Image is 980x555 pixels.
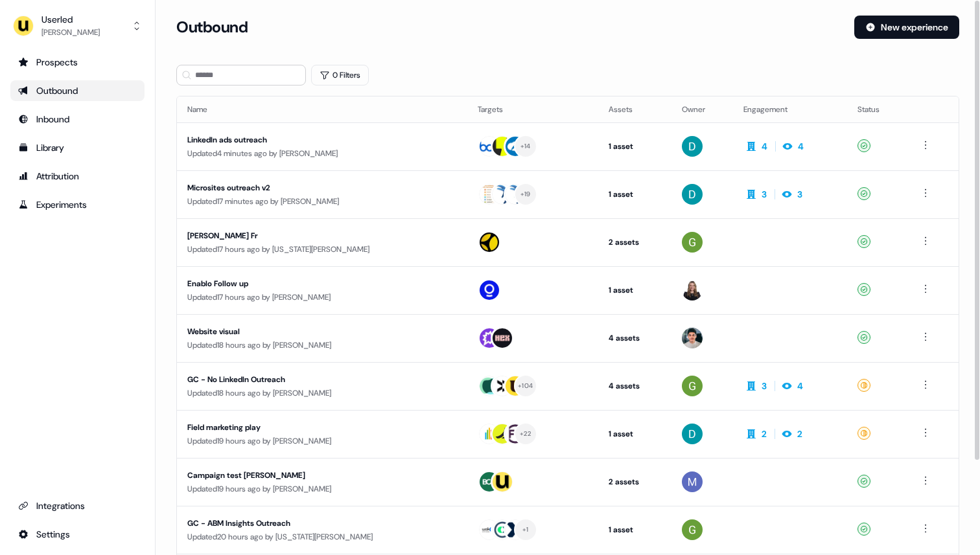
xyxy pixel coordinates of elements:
div: Prospects [18,56,137,69]
div: 3 [797,188,802,201]
img: David [682,184,703,205]
h3: Outbound [176,17,248,37]
div: + 104 [518,380,533,392]
img: Georgia [682,232,703,253]
div: Outbound [18,84,137,97]
div: 2 assets [609,475,661,488]
div: Updated 17 minutes ago by [PERSON_NAME] [187,195,457,208]
th: Status [847,96,907,122]
div: 4 [762,140,767,153]
div: Updated 17 hours ago by [US_STATE][PERSON_NAME] [187,243,457,256]
div: Library [18,141,137,154]
a: Go to templates [10,137,145,158]
img: Geneviève [682,280,703,300]
div: LinkedIn ads outreach [187,133,432,146]
div: Attribution [18,170,137,183]
div: Updated 20 hours ago by [US_STATE][PERSON_NAME] [187,530,457,543]
div: 1 asset [609,523,661,536]
div: [PERSON_NAME] [41,26,100,39]
div: 1 asset [609,188,661,201]
div: 1 asset [609,427,661,440]
div: + 1 [522,524,529,536]
button: 0 Filters [311,65,369,85]
div: 1 asset [609,284,661,297]
div: Enablo Follow up [187,277,432,290]
img: Georgia [682,376,703,396]
a: Go to Inbound [10,109,145,130]
img: Georgia [682,519,703,540]
div: 4 assets [609,332,661,345]
div: Website visual [187,325,432,338]
th: Engagement [733,96,847,122]
img: Vincent [682,328,703,348]
div: Integrations [18,499,137,512]
div: Updated 18 hours ago by [PERSON_NAME] [187,387,457,400]
a: Go to prospects [10,52,145,73]
div: Updated 18 hours ago by [PERSON_NAME] [187,339,457,352]
div: 3 [762,188,767,201]
button: New experience [854,16,959,39]
div: Settings [18,528,137,541]
img: Marcus [682,471,703,492]
div: + 14 [520,141,531,152]
div: Microsites outreach v2 [187,181,432,194]
div: Inbound [18,113,137,126]
div: Updated 4 minutes ago by [PERSON_NAME] [187,147,457,160]
a: Go to integrations [10,495,145,516]
div: Updated 17 hours ago by [PERSON_NAME] [187,291,457,304]
div: + 19 [520,188,531,200]
div: 1 asset [609,140,661,153]
div: Field marketing play [187,421,432,434]
div: 2 assets [609,236,661,249]
div: + 22 [520,428,531,440]
div: Updated 19 hours ago by [PERSON_NAME] [187,435,457,447]
div: 4 assets [609,379,661,392]
div: Campaign test [PERSON_NAME] [187,469,432,482]
th: Targets [467,96,599,122]
div: 4 [797,379,803,392]
div: GC - No LinkedIn Outreach [187,373,432,386]
div: GC - ABM Insights Outreach [187,517,432,530]
a: Go to experiments [10,194,145,215]
a: Go to attribution [10,166,145,187]
img: David [682,424,703,444]
div: 3 [762,379,767,392]
button: Userled[PERSON_NAME] [10,10,145,41]
div: 4 [798,140,804,153]
img: David [682,136,703,157]
th: Name [177,96,467,122]
div: 2 [797,427,802,440]
a: Go to integrations [10,524,145,545]
div: [PERSON_NAME] Fr [187,229,432,242]
th: Assets [598,96,671,122]
div: 2 [762,427,767,440]
div: Updated 19 hours ago by [PERSON_NAME] [187,482,457,495]
div: Experiments [18,198,137,211]
div: Userled [41,13,100,26]
a: Go to outbound experience [10,80,145,101]
th: Owner [671,96,734,122]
